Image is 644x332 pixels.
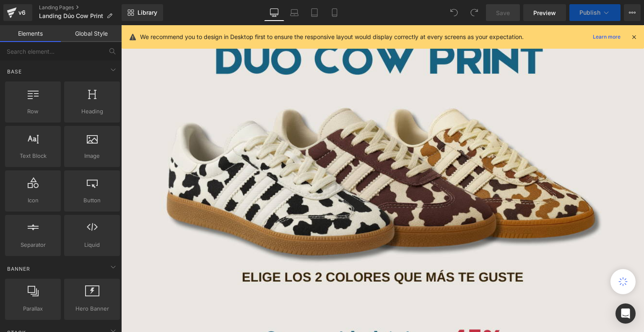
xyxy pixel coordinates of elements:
a: Global Style [61,25,122,42]
span: Banner [6,265,31,273]
a: New Library [122,4,163,21]
a: Mobile [325,4,345,21]
span: Separator [8,241,58,249]
div: Open Intercom Messenger [615,303,636,324]
button: Redo [466,4,483,21]
span: Parallax [8,304,58,313]
a: Preview [523,4,566,21]
span: Heading [67,107,117,116]
a: Desktop [264,4,284,21]
button: Undo [446,4,462,21]
a: Tablet [304,4,325,21]
span: Base [6,68,23,76]
p: We recommend you to design in Desktop first to ensure the responsive layout would display correct... [140,32,524,42]
button: Publish [569,4,621,21]
span: Preview [533,8,556,17]
span: Publish [579,9,600,16]
span: Save [496,8,510,17]
a: Learn more [589,32,624,42]
span: Image [67,152,117,160]
button: More [624,4,641,21]
span: Landing Dúo Cow Print [39,13,103,19]
div: v6 [17,7,27,18]
span: Liquid [67,241,117,249]
a: Laptop [284,4,304,21]
a: v6 [3,4,32,21]
span: Text Block [8,152,58,160]
span: Icon [8,196,58,205]
span: Row [8,107,58,116]
span: Button [67,196,117,205]
span: Library [138,9,157,16]
a: Landing Pages [39,4,122,11]
span: Hero Banner [67,304,117,313]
